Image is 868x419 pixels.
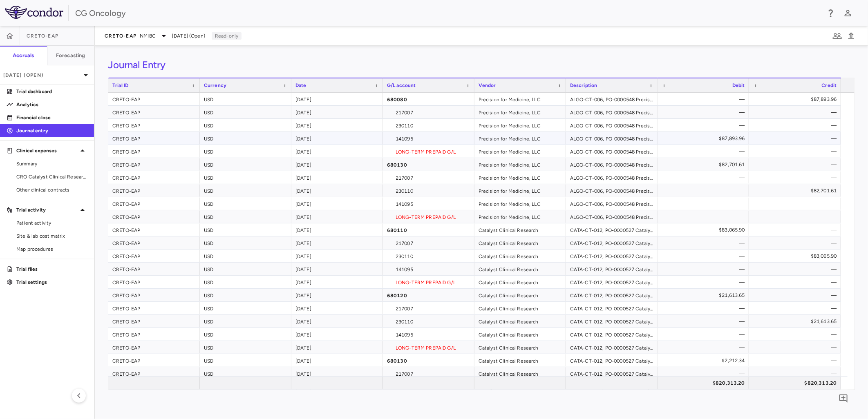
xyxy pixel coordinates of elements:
[108,210,200,223] div: CRETO-EAP
[108,184,200,197] div: CRETO-EAP
[383,354,474,367] div: 680130
[665,119,745,132] div: —
[566,223,658,236] div: CATA-CT-012, PO-0000527 Catalyst Clinical Research DIRECT_FEES
[474,236,566,249] div: Catalyst Clinical Research
[108,106,200,118] div: CRETO-EAP
[383,145,474,158] div: LONG-TERM PREPAID G/L
[479,82,496,88] span: Vendor
[27,33,58,39] span: CRETO-EAP
[756,106,837,119] div: —
[108,197,200,210] div: CRETO-EAP
[200,145,291,158] div: USD
[200,328,291,341] div: USD
[16,186,87,194] span: Other clinical contracts
[756,328,837,341] div: —
[291,289,383,301] div: [DATE]
[291,132,383,145] div: [DATE]
[108,276,200,288] div: CRETO-EAP
[474,210,566,223] div: Precision for Medicine, LLC
[566,158,658,171] div: ALGO-CT-006, PO-0000548 Precision for Medicine, LLC Pass-Through Expenses Less Grants & IRBs/ECs
[108,132,200,145] div: CRETO-EAP
[566,171,658,184] div: ALGO-CT-006, PO-0000548 Precision for Medicine, LLC Pass-Through Expenses Less Grants & IRBs/ECs
[200,119,291,131] div: USD
[756,250,837,263] div: $83,065.90
[291,328,383,341] div: [DATE]
[566,367,658,380] div: CATA-CT-012, PO-0000527 Catalyst Clinical Research PASS_THROUGH
[16,279,87,286] p: Trial settings
[756,210,837,223] div: —
[108,59,166,71] h3: Journal Entry
[474,302,566,314] div: Catalyst Clinical Research
[5,6,63,19] img: logo-full-BYUhSk78.svg
[56,52,85,59] h6: Forecasting
[172,32,205,40] span: [DATE] (Open)
[566,289,658,301] div: CATA-CT-012, PO-0000527 Catalyst Clinical Research INVESTIGATOR_FEES
[108,119,200,131] div: CRETO-EAP
[108,250,200,262] div: CRETO-EAP
[291,93,383,105] div: [DATE]
[474,263,566,275] div: Catalyst Clinical Research
[566,276,658,288] div: CATA-CT-012, PO-0000527 Catalyst Clinical Research DIRECT_FEES
[200,184,291,197] div: USD
[200,250,291,262] div: USD
[105,33,136,39] span: CRETO-EAP
[16,232,87,240] span: Site & lab cost matrix
[665,184,745,197] div: —
[474,250,566,262] div: Catalyst Clinical Research
[756,145,837,158] div: —
[383,210,474,223] div: LONG-TERM PREPAID G/L
[291,158,383,171] div: [DATE]
[837,392,850,406] button: Add comment
[383,263,474,275] div: 141095
[665,302,745,315] div: —
[839,394,848,403] svg: Add comment
[566,145,658,158] div: ALGO-CT-006, PO-0000548 Precision for Medicine, LLC Biostatistics Service Fees, Data Management S...
[756,289,837,302] div: —
[108,367,200,380] div: CRETO-EAP
[108,354,200,367] div: CRETO-EAP
[474,184,566,197] div: Precision for Medicine, LLC
[108,236,200,249] div: CRETO-EAP
[387,82,416,88] span: G/L account
[566,184,658,197] div: ALGO-CT-006, PO-0000548 Precision for Medicine, LLC Pass-Through Expenses Less Grants & IRBs/ECs
[474,158,566,171] div: Precision for Medicine, LLC
[108,171,200,184] div: CRETO-EAP
[108,302,200,314] div: CRETO-EAP
[756,197,837,210] div: —
[570,82,597,88] span: Description
[383,223,474,236] div: 680110
[822,82,837,88] span: Credit
[665,210,745,223] div: —
[566,341,658,354] div: CATA-CT-012, PO-0000527 Catalyst Clinical Research INVESTIGATOR_FEES
[291,171,383,184] div: [DATE]
[756,354,837,367] div: —
[566,197,658,210] div: ALGO-CT-006, PO-0000548 Precision for Medicine, LLC Pass-Through Expenses Less Grants & IRBs/ECs
[756,341,837,354] div: —
[474,289,566,301] div: Catalyst Clinical Research
[756,367,837,380] div: —
[474,171,566,184] div: Precision for Medicine, LLC
[291,354,383,367] div: [DATE]
[566,132,658,145] div: ALGO-CT-006, PO-0000548 Precision for Medicine, LLC Biostatistics Service Fees, Data Management S...
[16,245,87,253] span: Map procedures
[3,71,81,79] p: [DATE] (Open)
[204,82,226,88] span: Currency
[474,354,566,367] div: Catalyst Clinical Research
[108,289,200,301] div: CRETO-EAP
[16,147,78,154] p: Clinical expenses
[474,197,566,210] div: Precision for Medicine, LLC
[756,132,837,145] div: —
[200,223,291,236] div: USD
[756,236,837,250] div: —
[566,93,658,105] div: ALGO-CT-006, PO-0000548 Precision for Medicine, LLC Biostatistics Service Fees, Data Management S...
[474,367,566,380] div: Catalyst Clinical Research
[566,250,658,262] div: CATA-CT-012, PO-0000527 Catalyst Clinical Research DIRECT_FEES
[200,276,291,288] div: USD
[665,367,745,380] div: —
[383,93,474,105] div: 680080
[665,106,745,119] div: —
[566,302,658,314] div: CATA-CT-012, PO-0000527 Catalyst Clinical Research INVESTIGATOR_FEES
[566,119,658,131] div: ALGO-CT-006, PO-0000548 Precision for Medicine, LLC Biostatistics Service Fees, Data Management S...
[566,354,658,367] div: CATA-CT-012, PO-0000527 Catalyst Clinical Research PASS_THROUGH
[756,315,837,328] div: $21,613.65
